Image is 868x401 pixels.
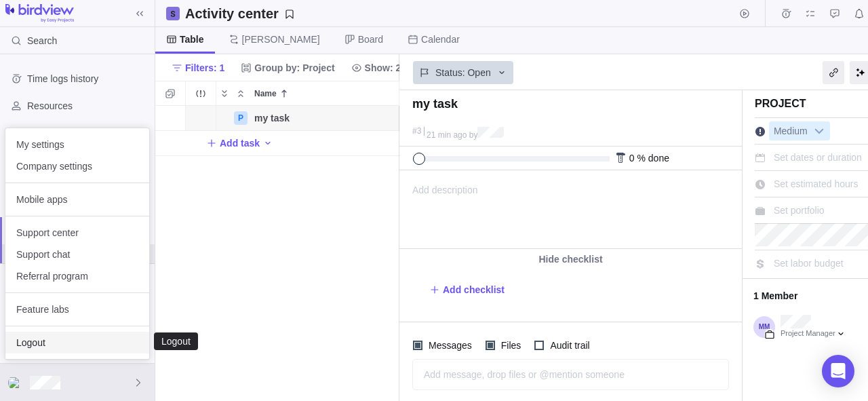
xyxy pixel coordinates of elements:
[5,189,149,210] a: Mobile apps
[5,134,149,155] a: My settings
[16,303,138,316] span: Feature labs
[16,226,138,240] span: Support center
[16,138,138,151] span: My settings
[8,375,24,391] div: Mo Mo
[5,299,149,320] a: Feature labs
[16,248,138,261] span: Support chat
[5,155,149,177] a: Company settings
[5,265,149,287] a: Referral program
[5,222,149,244] a: Support center
[5,332,149,354] a: Logout
[16,193,138,206] span: Mobile apps
[16,159,138,173] span: Company settings
[160,336,192,347] div: Logout
[16,269,138,283] span: Referral program
[5,244,149,265] a: Support chat
[8,377,24,388] img: Show
[16,336,138,349] span: Logout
